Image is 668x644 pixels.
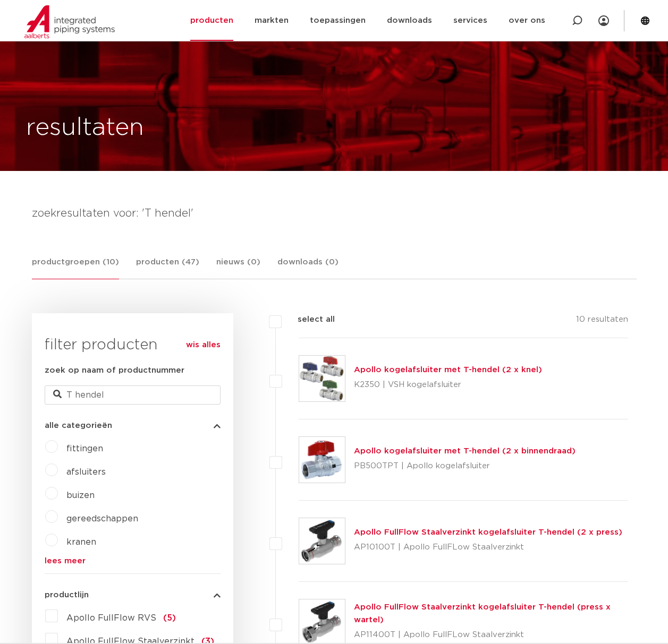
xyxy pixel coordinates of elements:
a: Apollo kogelafsluiter met T-hendel (2 x binnendraad) [354,447,576,455]
button: alle categorieën [45,422,221,430]
img: Thumbnail for Apollo kogelafsluiter met T-hendel (2 x knel) [299,356,345,401]
a: fittingen [66,444,103,453]
span: productlijn [45,591,89,599]
a: nieuws (0) [216,256,260,279]
h1: resultaten [26,111,144,145]
a: downloads (0) [277,256,339,279]
label: select all [282,313,335,326]
p: 10 resultaten [576,313,628,330]
a: lees meer [45,557,221,565]
span: (5) [163,614,176,622]
span: alle categorieën [45,422,112,430]
a: Apollo FullFlow Staalverzinkt kogelafsluiter T-hendel (2 x press) [354,528,622,536]
img: Thumbnail for Apollo FullFlow Staalverzinkt kogelafsluiter T-hendel (2 x press) [299,518,345,564]
img: Thumbnail for Apollo kogelafsluiter met T-hendel (2 x binnendraad) [299,437,345,483]
span: Apollo FullFlow RVS [66,614,156,622]
a: Apollo kogelafsluiter met T-hendel (2 x knel) [354,366,542,374]
a: afsluiters [66,468,106,476]
p: AP10100T | Apollo FullFLow Staalverzinkt [354,539,622,556]
h4: zoekresultaten voor: 'T hendel' [32,205,637,222]
a: wis alles [186,339,221,351]
a: producten (47) [136,256,199,279]
a: productgroepen (10) [32,256,119,279]
label: zoek op naam of productnummer [45,364,184,377]
a: Apollo FullFlow Staalverzinkt kogelafsluiter T-hendel (press x wartel) [354,603,611,624]
h3: filter producten [45,334,221,356]
button: productlijn [45,591,221,599]
p: PB500TPT | Apollo kogelafsluiter [354,458,576,475]
a: buizen [66,491,95,500]
p: K2350 | VSH kogelafsluiter [354,376,542,393]
a: gereedschappen [66,514,138,523]
p: AP11400T | Apollo FullFLow Staalverzinkt [354,626,629,643]
input: zoeken [45,385,221,405]
a: kranen [66,538,96,546]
